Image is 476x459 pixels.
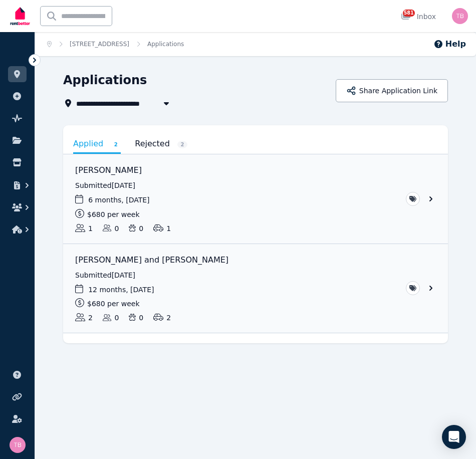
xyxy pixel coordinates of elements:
a: View application: Abigail Dawson and Lucy Loram [63,244,448,333]
span: 2 [111,141,121,148]
div: Inbox [401,12,436,22]
a: [STREET_ADDRESS] [70,41,129,48]
a: Applied [73,135,121,154]
a: Rejected [135,135,187,152]
img: Tracy Barrett [452,8,468,24]
h1: Applications [63,72,147,88]
div: Open Intercom Messenger [442,425,466,449]
a: View application: Yueming Peng [63,154,448,244]
button: Help [433,38,466,50]
img: RentBetter [8,4,32,29]
img: Tracy Barrett [10,437,26,453]
nav: Breadcrumb [35,32,196,56]
span: 2 [177,141,187,148]
span: 581 [403,10,415,17]
button: Share Application Link [336,79,448,102]
span: Applications [147,40,184,48]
